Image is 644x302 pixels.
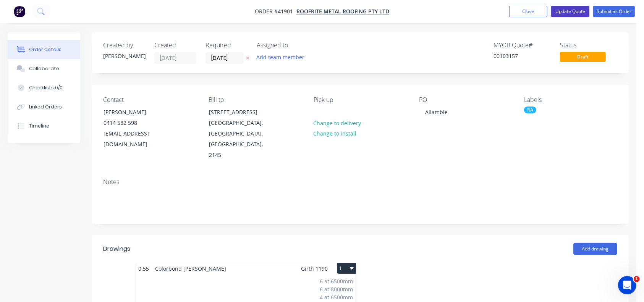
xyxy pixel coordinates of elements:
[14,6,25,17] img: Factory
[524,107,536,113] div: RA
[209,107,272,118] div: [STREET_ADDRESS]
[252,52,309,62] button: Add team member
[320,277,353,285] div: 6 at 6500mm
[309,118,365,128] button: Change to delivery
[29,84,63,91] div: Checklists 0/0
[296,8,389,15] a: Roofrite Metal Roofing Pty Ltd
[8,116,80,136] button: Timeline
[104,118,167,128] div: 0414 582 598
[320,285,353,293] div: 6 at 8000mm
[551,6,589,17] button: Update Quote
[309,128,361,139] button: Change to install
[560,52,606,61] span: Draft
[419,107,454,118] div: Allambie
[573,243,617,255] button: Add drawing
[560,42,617,49] div: Status
[314,96,407,103] div: Pick up
[255,8,296,15] span: Order #41901 -
[634,276,640,282] span: 1
[209,96,302,103] div: Bill to
[209,118,272,160] div: [GEOGRAPHIC_DATA], [GEOGRAPHIC_DATA], [GEOGRAPHIC_DATA], 2145
[524,96,617,103] div: Labels
[29,65,59,72] div: Collaborate
[301,263,328,274] span: Girth 1190
[8,97,80,116] button: Linked Orders
[103,42,145,49] div: Created by
[104,107,167,118] div: [PERSON_NAME]
[320,293,353,301] div: 4 at 6500mm
[29,103,62,110] div: Linked Orders
[257,42,333,49] div: Assigned to
[205,42,248,49] div: Required
[257,52,309,62] button: Add team member
[618,276,636,294] iframe: Intercom live chat
[104,128,167,150] div: [EMAIL_ADDRESS][DOMAIN_NAME]
[29,123,49,129] div: Timeline
[103,52,145,60] div: [PERSON_NAME]
[494,42,551,49] div: MYOB Quote #
[509,6,547,17] button: Close
[97,107,173,150] div: [PERSON_NAME]0414 582 598[EMAIL_ADDRESS][DOMAIN_NAME]
[103,178,617,186] div: Notes
[202,107,279,161] div: [STREET_ADDRESS][GEOGRAPHIC_DATA], [GEOGRAPHIC_DATA], [GEOGRAPHIC_DATA], 2145
[103,244,130,254] div: Drawings
[29,46,61,53] div: Order details
[593,6,635,17] button: Submit as Order
[8,59,80,78] button: Collaborate
[337,263,356,274] button: 1
[419,96,512,103] div: PO
[494,52,551,60] div: 00103157
[152,263,229,274] span: Colorbond [PERSON_NAME]
[103,96,196,103] div: Contact
[135,263,152,274] span: 0.55
[8,40,80,59] button: Order details
[154,42,196,49] div: Created
[8,78,80,97] button: Checklists 0/0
